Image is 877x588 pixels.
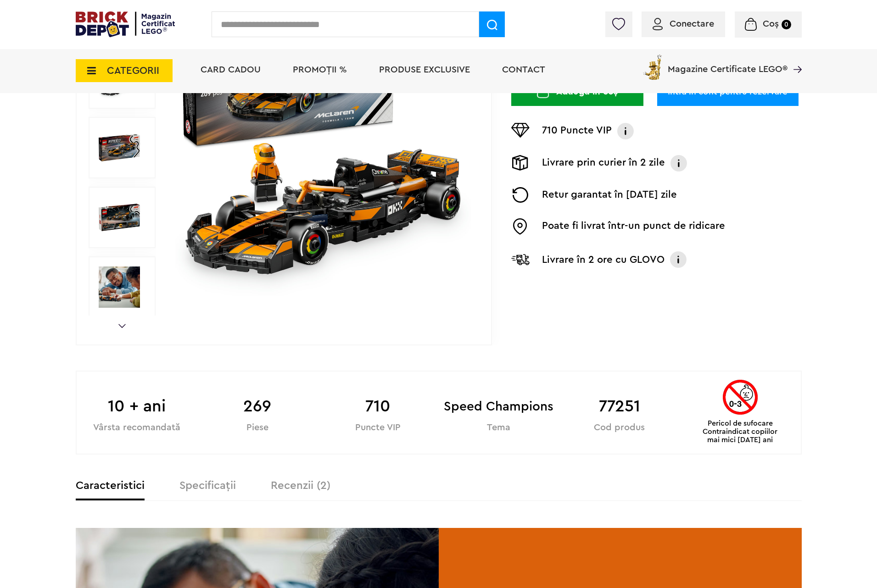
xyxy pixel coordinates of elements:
span: Coș [763,19,779,28]
span: Magazine Certificate LEGO® [668,53,788,74]
img: Returnare [511,187,530,203]
b: 269 [197,394,318,419]
div: Cod produs [559,423,680,432]
b: 77251 [559,394,680,419]
a: PROMOȚII % [293,65,347,74]
div: Pericol de sufocare Contraindicat copiilor mai mici [DATE] ani [697,380,783,444]
a: Next [118,324,126,328]
div: Tema [438,423,559,432]
a: Produse exclusive [379,65,470,74]
b: 10 + ani [77,394,197,419]
img: Info VIP [616,123,635,139]
a: Conectare [653,19,714,28]
img: LEGO Speed Champions Masina de curse McLaren F1® Team MCL38 [99,266,140,308]
b: Speed Champions [438,394,559,419]
img: Easybox [511,218,530,235]
p: Livrare în 2 ore cu GLOVO [542,252,665,267]
img: Seturi Lego Masina de curse McLaren F1® Team MCL38 [99,197,140,238]
p: Retur garantat în [DATE] zile [542,187,677,203]
a: Card Cadou [201,65,261,74]
img: Masina de curse McLaren F1® Team MCL38 LEGO 77251 [99,127,140,168]
p: 710 Puncte VIP [542,123,612,139]
img: Info livrare prin curier [670,155,688,172]
a: Contact [502,65,545,74]
label: Caracteristici [76,480,145,491]
img: Livrare [511,155,530,171]
b: 710 [318,394,438,419]
div: Piese [197,423,318,432]
a: Magazine Certificate LEGO® [788,53,802,62]
img: Livrare Glovo [511,254,530,265]
label: Recenzii (2) [271,480,330,491]
div: Vârsta recomandată [77,423,197,432]
p: Livrare prin curier în 2 zile [542,155,665,172]
span: Conectare [670,19,714,28]
img: Info livrare cu GLOVO [669,250,687,269]
div: Puncte VIP [318,423,438,432]
img: Puncte VIP [511,123,530,138]
span: CATEGORII [107,66,159,76]
small: 0 [782,20,791,29]
p: Poate fi livrat într-un punct de ridicare [542,218,725,235]
label: Specificații [179,480,236,491]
